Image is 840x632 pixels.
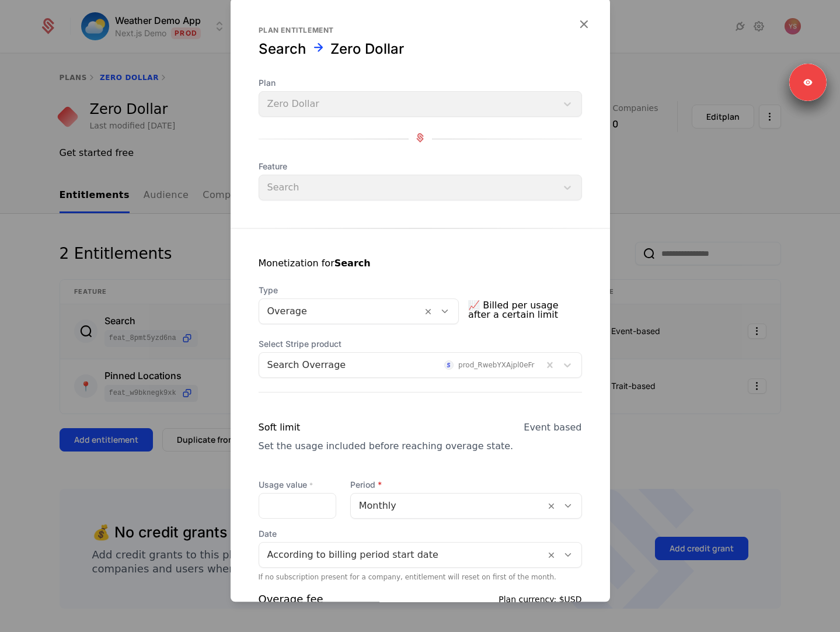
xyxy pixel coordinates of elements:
span: Plan [259,77,582,89]
div: If no subscription present for a company, entitlement will reset on first of the month. [259,572,582,582]
span: $USD [559,595,582,604]
div: Monetization for [259,256,371,270]
div: Set the usage included before reaching overage state. [259,439,514,453]
span: 📈 Billed per usage after a certain limit [468,296,581,324]
span: Date [259,528,582,540]
span: Feature [259,161,582,172]
span: Period [350,479,582,491]
strong: Search [334,258,371,269]
label: Usage value [259,479,336,491]
div: Overage fee [259,591,413,607]
div: Event based [524,421,581,465]
div: Plan currency: [499,591,581,631]
div: Plan entitlement [259,26,582,35]
div: Zero Dollar [330,40,404,58]
span: Type [259,284,459,296]
div: Soft limit [259,421,514,435]
span: Select Stripe product [259,338,582,350]
div: Search [259,40,306,58]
